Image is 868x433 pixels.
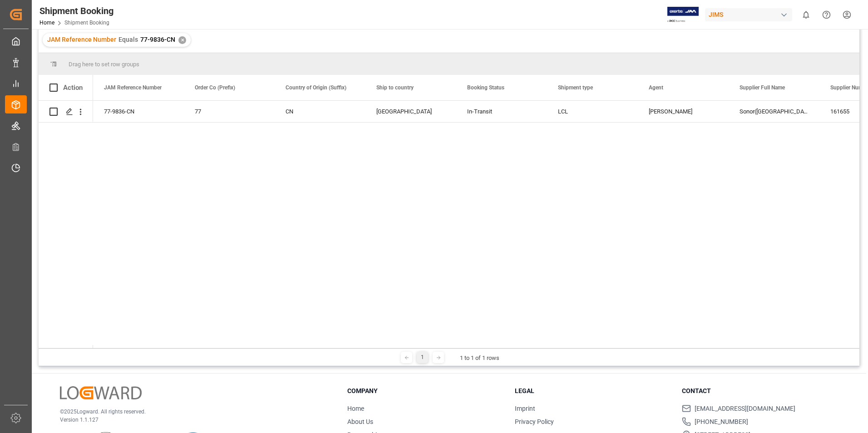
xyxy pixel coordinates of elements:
h3: Company [347,386,503,396]
span: [PHONE_NUMBER] [695,417,748,427]
span: Equals [118,36,138,43]
p: © 2025 Logward. All rights reserved. [60,408,325,416]
span: Country of Origin (Suffix) [286,84,346,91]
p: Version 1.1.127 [60,416,325,424]
div: ✕ [178,36,186,44]
a: Privacy Policy [515,418,554,425]
div: [GEOGRAPHIC_DATA] [376,101,445,122]
div: Sonor([GEOGRAPHIC_DATA]) [729,101,819,122]
a: Home [347,405,364,412]
a: Imprint [515,405,535,412]
div: Shipment Booking [39,4,113,18]
span: Drag here to set row groups [69,61,139,68]
a: About Us [347,418,373,425]
div: 1 [417,352,428,363]
button: show 0 new notifications [796,5,816,25]
h3: Contact [682,386,838,396]
div: 77 [195,101,264,122]
span: Supplier Full Name [740,84,785,91]
span: JAM Reference Number [104,84,162,91]
span: 77-9836-CN [140,36,175,43]
div: Action [63,84,83,92]
div: LCL [558,101,627,122]
button: Help Center [816,5,837,25]
div: CN [286,101,355,122]
span: JAM Reference Number [47,36,116,43]
img: Logward Logo [60,386,142,399]
img: Exertis%20JAM%20-%20Email%20Logo.jpg_1722504956.jpg [667,7,699,23]
span: Order Co (Prefix) [195,84,235,91]
span: [EMAIL_ADDRESS][DOMAIN_NAME] [695,404,795,413]
div: [PERSON_NAME] [649,101,718,122]
div: 77-9836-CN [93,101,184,122]
button: JIMS [705,6,796,23]
div: Press SPACE to select this row. [39,101,93,123]
a: Home [39,20,54,26]
span: Ship to country [376,84,414,91]
div: JIMS [705,8,792,21]
span: Shipment type [558,84,593,91]
span: Booking Status [467,84,504,91]
div: 1 to 1 of 1 rows [460,354,499,363]
span: Agent [649,84,663,91]
h3: Legal [515,386,671,396]
div: In-Transit [467,101,536,122]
